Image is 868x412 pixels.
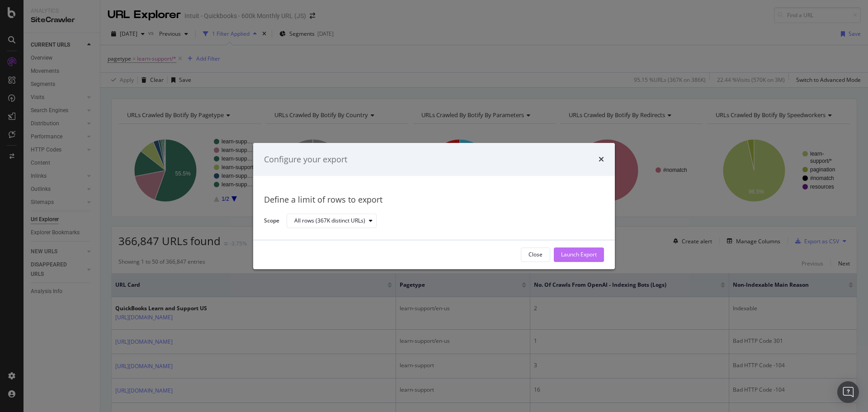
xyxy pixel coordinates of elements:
div: All rows (367K distinct URLs) [294,218,365,224]
button: Close [521,247,550,262]
button: Launch Export [554,247,604,262]
div: Configure your export [264,154,347,166]
div: modal [253,143,615,269]
div: Launch Export [561,251,597,259]
button: All rows (367K distinct URLs) [287,214,377,228]
div: Close [528,251,542,259]
label: Scope [264,217,279,227]
div: Define a limit of rows to export [264,194,604,206]
div: times [599,154,604,166]
div: Open Intercom Messenger [837,381,859,403]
